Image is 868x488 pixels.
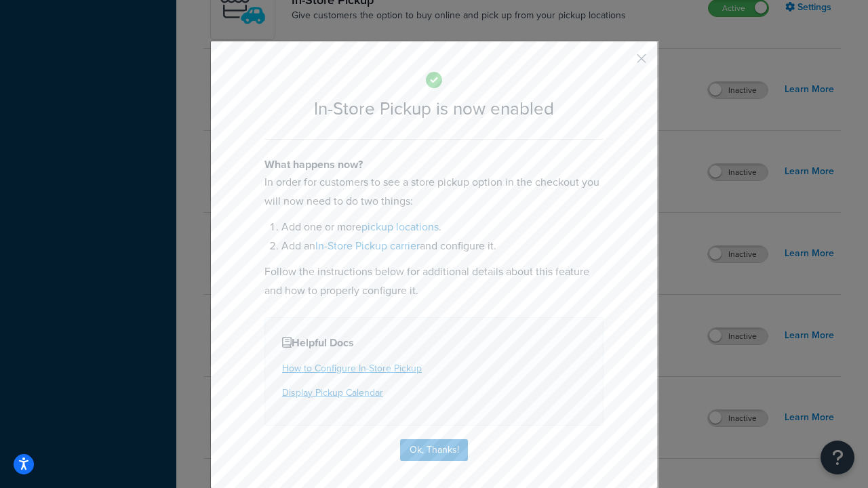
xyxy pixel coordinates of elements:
[264,173,604,211] p: In order for customers to see a store pickup option in the checkout you will now need to do two t...
[264,99,604,119] h2: In-Store Pickup is now enabled
[264,157,604,173] h4: What happens now?
[281,218,604,237] li: Add one or more .
[264,262,604,300] p: Follow the instructions below for additional details about this feature and how to properly confi...
[282,386,383,400] a: Display Pickup Calendar
[282,335,586,351] h4: Helpful Docs
[282,361,422,375] a: How to Configure In-Store Pickup
[315,238,420,253] a: In-Store Pickup carrier
[281,237,604,256] li: Add an and configure it.
[400,439,468,461] button: Ok, Thanks!
[361,219,439,235] a: pickup locations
